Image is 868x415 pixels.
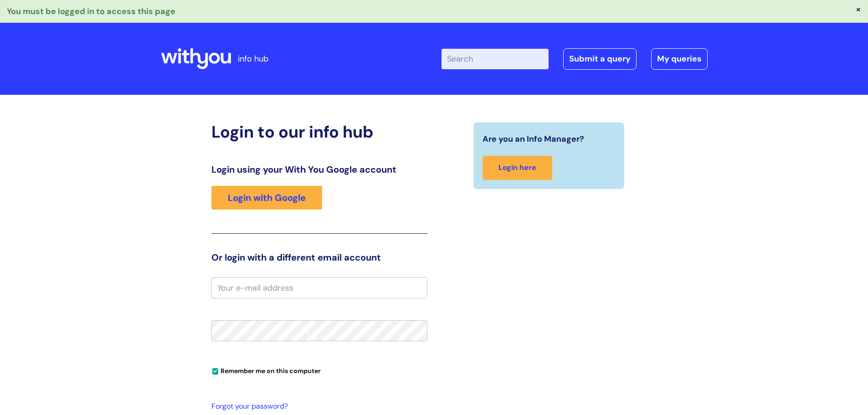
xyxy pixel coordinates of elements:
[211,363,427,378] div: You can uncheck this option if you're logging in from a shared device
[211,252,427,263] h3: Or login with a different email account
[483,156,552,180] a: Login here
[211,365,321,375] label: Remember me on this computer
[211,277,427,298] input: Your e-mail address
[651,48,708,69] a: My queries
[483,132,584,146] span: Are you an Info Manager?
[211,164,427,175] h3: Login using your With You Google account
[563,48,637,69] a: Submit a query
[856,5,861,13] button: ×
[238,51,268,66] p: info hub
[211,400,423,413] a: Forgot your password?
[211,186,322,210] a: Login with Google
[211,122,427,142] h2: Login to our info hub
[442,49,549,69] input: Search
[212,369,218,374] input: Remember me on this computer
